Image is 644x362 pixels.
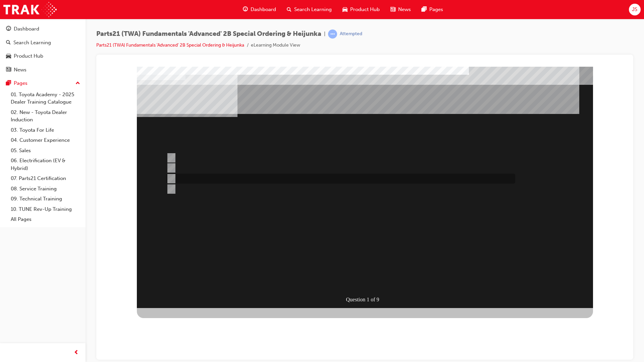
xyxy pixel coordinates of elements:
div: News [14,66,26,74]
a: car-iconProduct Hub [337,3,385,16]
span: Search Learning [294,6,332,13]
a: 08. Service Training [8,184,83,194]
span: | [324,30,325,38]
a: 03. Toyota For Life [8,125,83,135]
a: Search Learning [3,37,83,49]
span: search-icon [287,5,291,14]
span: car-icon [6,53,11,59]
div: Attempted [340,31,362,37]
span: guage-icon [6,26,11,32]
a: 10. TUNE Rev-Up Training [8,204,83,215]
a: guage-iconDashboard [237,3,281,16]
a: 09. Technical Training [8,194,83,204]
a: pages-iconPages [416,3,448,16]
button: JS [629,4,641,15]
span: learningRecordVerb_ATTEMPT-icon [328,29,337,39]
a: 05. Sales [8,145,83,156]
a: 07. Parts21 Certification [8,173,83,184]
span: News [398,6,411,13]
span: pages-icon [6,80,11,86]
span: guage-icon [243,5,248,14]
div: Question 1 of 9 [244,228,288,238]
div: Dashboard [14,25,39,33]
a: 04. Customer Experience [8,135,83,145]
span: JS [632,6,637,13]
span: up-icon [75,79,80,88]
span: Dashboard [251,6,276,13]
span: search-icon [6,40,11,46]
a: Product Hub [3,50,83,62]
div: Which of these is a prerequisite for Toyota Dealers when submitting a Japan VOR order? [35,259,477,306]
button: Pages [3,77,83,89]
span: Parts21 (TWA) Fundamentals 'Advanced' 2B Special Ordering & Heijunka [96,30,321,38]
span: Product Hub [350,6,380,13]
span: Pages [429,6,443,13]
div: Multiple Choice Quiz [35,241,491,259]
span: prev-icon [74,349,79,357]
a: News [3,64,83,76]
a: 06. Electrification (EV & Hybrid) [8,156,83,173]
a: search-iconSearch Learning [281,3,337,16]
a: Parts21 (TWA) Fundamentals 'Advanced' 2B Special Ordering & Heijunka [96,42,244,48]
span: car-icon [342,5,347,14]
a: All Pages [8,214,83,225]
span: news-icon [6,67,11,73]
button: DashboardSearch LearningProduct HubNews [3,21,83,77]
a: 01. Toyota Academy - 2025 Dealer Training Catalogue [8,89,83,107]
span: pages-icon [422,5,427,14]
li: eLearning Module View [251,42,300,49]
div: Pages [14,79,28,87]
a: 02. New - Toyota Dealer Induction [8,107,83,125]
a: news-iconNews [385,3,416,16]
div: Search Learning [13,39,51,47]
a: Dashboard [3,23,83,35]
img: Trak [3,2,57,17]
span: news-icon [390,5,395,14]
div: Product Hub [14,52,43,60]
